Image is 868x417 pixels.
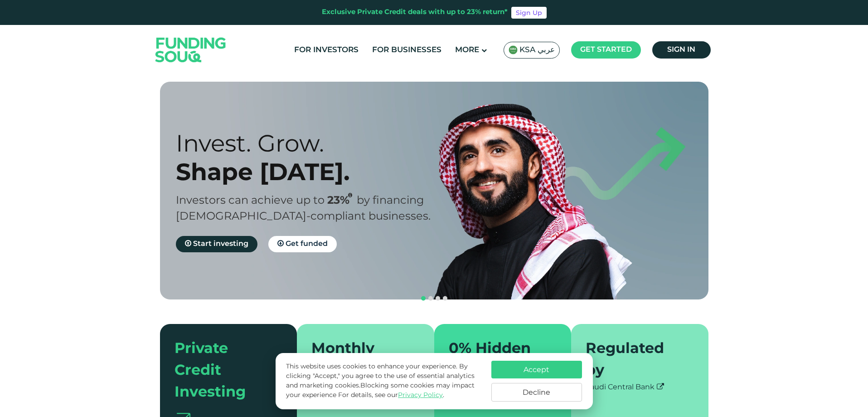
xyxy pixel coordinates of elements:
div: Shape [DATE]. [176,157,450,186]
span: Get funded [286,240,328,247]
span: Investors can achieve up to [176,196,325,206]
p: This website uses cookies to enhance your experience. By clicking "Accept," you agree to the use ... [286,362,482,400]
a: Sign Up [511,7,547,19]
span: Blocking some cookies may impact your experience [286,383,475,398]
button: navigation [427,295,434,302]
i: 23% IRR (expected) ~ 15% Net yield (expected) [348,193,352,198]
a: For Businesses [370,43,444,58]
a: Privacy Policy [398,392,443,398]
span: More [455,46,479,54]
span: For details, see our . [338,392,444,398]
a: For Investors [292,43,361,58]
a: Sign in [652,41,711,59]
span: 23% [327,196,357,206]
img: Logo [146,27,235,73]
div: Saudi Central Bank [586,382,694,393]
button: navigation [420,295,427,302]
div: Invest. Grow. [176,129,450,157]
div: 0% Hidden Fees [449,339,546,382]
button: navigation [441,295,449,302]
span: Start investing [193,240,248,247]
button: Decline [491,383,582,402]
div: Private Credit Investing [175,339,272,404]
div: Monthly repayments [311,339,409,382]
div: Exclusive Private Credit deals with up to 23% return* [322,7,508,18]
span: Sign in [667,46,695,53]
img: SA Flag [509,45,518,54]
button: navigation [434,295,441,302]
a: Start investing [176,236,257,252]
span: Get started [580,46,632,53]
div: Regulated by [586,339,683,382]
a: Get funded [268,236,337,252]
span: KSA عربي [519,45,555,55]
button: Accept [491,361,582,378]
